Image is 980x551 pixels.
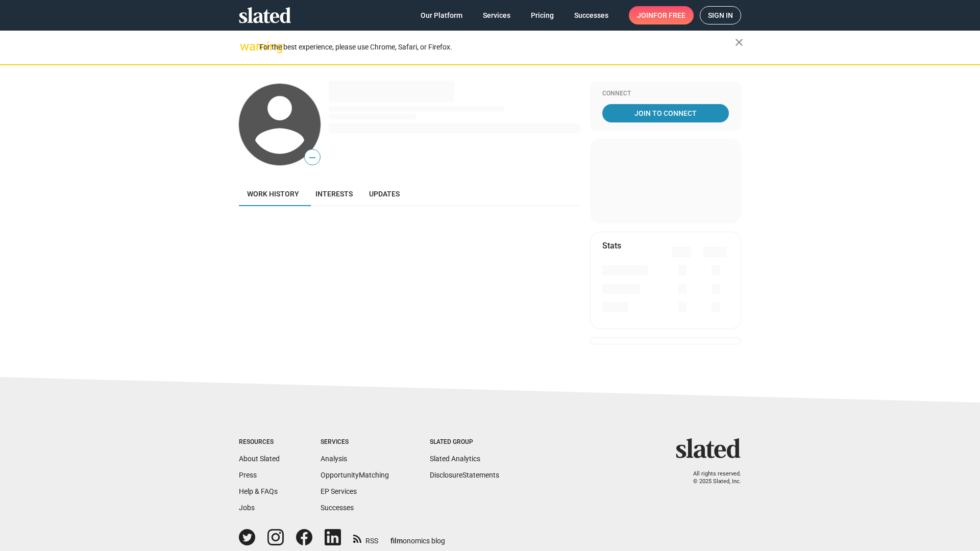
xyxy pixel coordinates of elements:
a: OpportunityMatching [321,471,389,479]
mat-icon: close [733,36,745,48]
a: Joinfor free [629,6,694,24]
div: Slated Group [430,438,499,446]
a: EP Services [321,487,357,495]
a: Updates [361,182,408,206]
a: Work history [239,182,307,206]
span: film [390,537,403,545]
span: for free [653,6,685,24]
span: Updates [369,190,400,198]
span: — [305,151,320,164]
span: Sign in [708,7,733,24]
span: Successes [574,6,608,24]
a: Sign in [700,6,741,24]
a: filmonomics blog [390,528,445,546]
span: Interests [315,190,353,198]
a: DisclosureStatements [430,471,499,479]
p: All rights reserved. © 2025 Slated, Inc. [682,470,741,485]
a: Press [239,471,257,479]
a: Analysis [321,455,347,463]
a: Successes [321,504,354,512]
span: Our Platform [421,6,462,24]
a: RSS [353,530,378,546]
a: Jobs [239,504,255,512]
mat-icon: warning [240,40,252,53]
div: For the best experience, please use Chrome, Safari, or Firefox. [259,40,735,54]
a: Successes [566,6,617,24]
a: Interests [307,182,361,206]
a: Pricing [523,6,562,24]
a: Services [475,6,519,24]
span: Join [637,6,685,24]
span: Work history [247,190,299,198]
a: Slated Analytics [430,455,480,463]
mat-card-title: Stats [602,240,621,251]
a: About Slated [239,455,280,463]
div: Services [321,438,389,446]
a: Join To Connect [602,104,729,122]
div: Connect [602,90,729,98]
a: Help & FAQs [239,487,278,495]
span: Services [483,6,510,24]
span: Join To Connect [604,104,727,122]
span: Pricing [531,6,554,24]
div: Resources [239,438,280,446]
a: Our Platform [412,6,471,24]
